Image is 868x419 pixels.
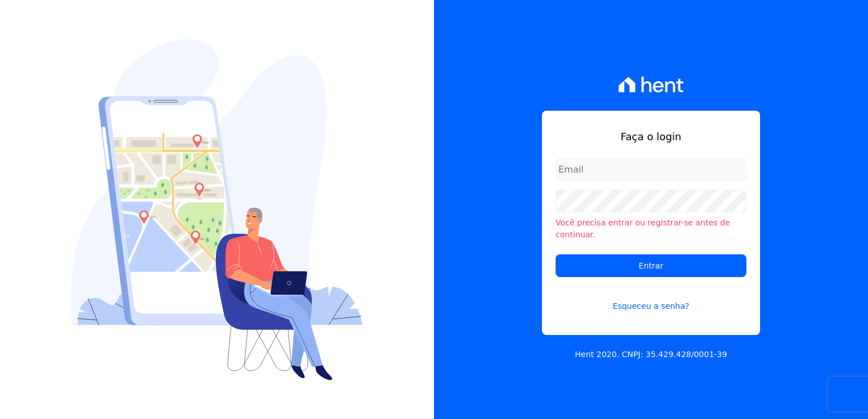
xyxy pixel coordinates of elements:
[556,254,746,277] input: Entrar
[556,129,746,144] h1: Faça o login
[556,286,746,312] a: Esqueceu a senha?
[575,349,727,361] p: Hent 2020. CNPJ: 35.429.428/0001-39
[556,217,746,241] li: Você precisa entrar ou registrar-se antes de continuar.
[556,158,746,181] input: Email
[71,39,363,380] img: Login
